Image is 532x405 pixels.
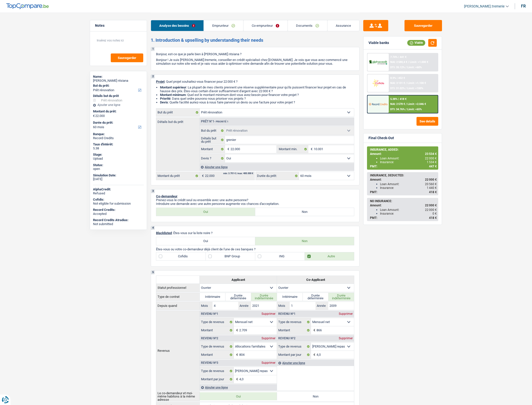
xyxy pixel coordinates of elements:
[200,351,233,359] label: Montant
[429,165,437,168] span: 447 €
[160,97,354,100] li: : Dans quel ordre pouvons-nous prioriser vos projets ?
[425,178,437,181] span: 22 000 €
[369,78,387,88] img: Cofidis
[93,173,144,177] div: Simulation Date:
[405,87,406,90] span: /
[93,121,143,125] label: Durée du prêt:
[303,293,328,301] label: Durée déterminée
[200,312,219,315] div: Revenu nº1
[93,84,143,88] label: But du prêt:
[390,97,406,101] div: 5.38% | 418 €
[234,351,239,359] span: €
[93,136,144,140] div: Record Credits
[156,252,206,260] label: Cofidis
[156,208,255,216] label: Oui
[425,204,437,207] span: 22 000 €
[93,75,144,79] div: Name:
[260,337,277,340] div: Supprimer
[288,20,327,31] a: Documents
[406,81,407,85] span: /
[151,47,155,51] div: 1
[156,293,200,301] th: Type de contrat
[277,326,311,334] label: Montant
[151,37,359,43] h2: 1. Introduction & upselling by understanding their needs
[260,312,277,315] div: Supprimer
[200,127,225,135] label: But du prêt
[156,231,354,235] p: : Êtes-vous sur la liste noire ?
[370,174,437,177] div: INSURANCE, DEDUCTED:
[390,55,406,59] div: 7.74% | 441 €
[370,216,437,220] div: PMT:
[251,302,277,310] input: AAAA
[255,252,305,260] label: ING
[256,172,299,180] label: Durée du prêt:
[151,75,155,78] div: 2
[251,293,277,301] label: Durée indéterminée
[93,79,144,83] div: [PERSON_NAME] ntsiana
[429,190,437,194] span: 418 €
[425,157,437,160] span: 22 000 €
[390,102,405,106] span: NAI: 2 578 €
[151,20,203,31] a: Analyse des besoins
[200,361,219,364] div: Revenu nº3
[118,56,136,59] span: Sauvegarder
[234,375,239,383] span: €
[93,167,144,171] div: open
[204,20,243,31] a: Emprunteur
[93,187,144,191] div: AlphaCredit:
[200,375,233,383] label: Montant par jour
[200,337,219,340] div: Revenu nº2
[223,172,253,175] div: min: 3.701 € / max: 400.000 €
[200,136,225,144] label: Détails but du prêt
[380,157,437,160] div: Loan Amount:
[425,152,437,156] span: 23 534 €
[390,108,405,111] span: DTI: 34.76%
[93,163,144,167] div: Status:
[380,212,437,215] div: Insurance:
[156,194,177,198] span: Co-demandeur
[370,148,437,151] div: INSURANCE, ADDED:
[234,326,239,334] span: €
[405,108,406,111] span: /
[93,202,144,206] div: Not eligible for submission
[380,186,437,190] div: Insurance:
[160,93,186,97] strong: Montant minimum
[199,163,354,171] div: Ajouter une ligne
[93,177,144,181] div: [DATE]
[432,212,437,215] span: 0 €
[327,20,359,31] a: Assurance
[160,100,168,104] span: Devis
[308,145,314,153] span: €
[407,40,425,45] div: Viable
[277,392,354,400] label: Non
[243,20,287,31] a: Co-emprunteur
[407,108,422,111] span: Limit: <65%
[337,312,354,315] div: Supprimer
[290,302,315,310] input: MM
[315,302,328,310] label: Année
[200,384,277,391] div: Ajouter une ligne
[93,142,144,146] div: Taux d'intérêt:
[156,247,354,251] p: Êtes-vous ou votre co-demandeur déjà client de l'une de ces banques ?
[369,59,387,65] img: AlphaCredit
[200,326,233,334] label: Montant
[93,212,144,216] div: Accepted
[460,2,509,10] a: [PERSON_NAME].tremerie
[151,226,155,230] div: 4
[160,85,354,93] li: : La plupart de mes clients prennent une réserve supplémentaire pour qu'ils puissent financer leu...
[260,361,277,364] div: Supprimer
[380,160,437,164] div: Insurance:
[416,117,438,126] button: See details
[156,311,200,391] th: Revenus
[95,23,142,28] h5: Notes
[311,351,316,359] span: €
[277,360,354,366] div: Ajouter une ligne
[93,208,144,212] div: Record Credits:
[370,190,437,194] div: PMT:
[370,204,437,207] div: Amount:
[328,302,354,310] input: AAAA
[199,172,205,180] span: €
[212,302,238,310] input: MM
[93,114,95,118] span: €
[410,60,428,64] span: Limit: >1.000 €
